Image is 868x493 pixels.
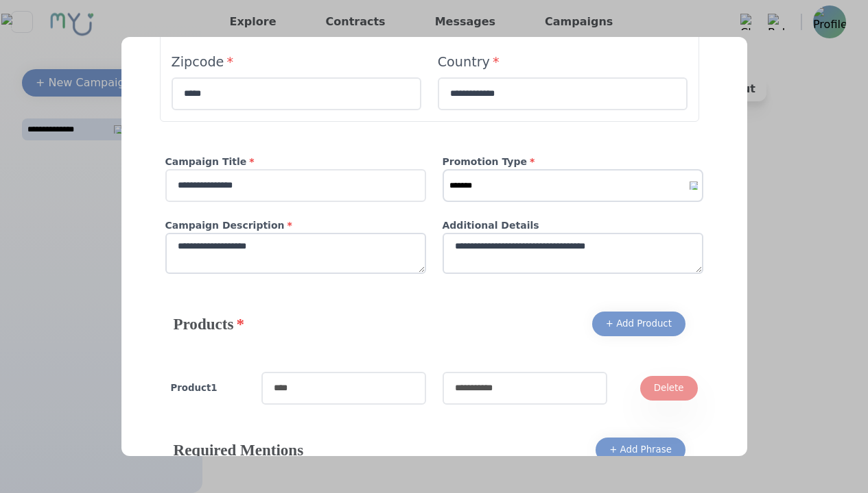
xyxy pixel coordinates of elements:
[165,218,426,233] h4: Campaign Description
[438,53,688,72] h4: Country
[654,381,684,395] div: Delete
[596,438,685,462] button: + Add Phrase
[171,381,245,395] h4: Product 1
[174,439,304,461] h4: Required Mentions
[443,218,703,233] h4: Additional Details
[609,443,672,457] div: + Add Phrase
[165,155,426,169] h4: Campaign Title
[606,317,672,331] div: + Add Product
[174,313,244,335] h4: Products
[172,53,421,72] h4: Zipcode
[640,376,698,401] button: Delete
[592,312,685,336] button: + Add Product
[443,155,703,169] h4: Promotion Type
